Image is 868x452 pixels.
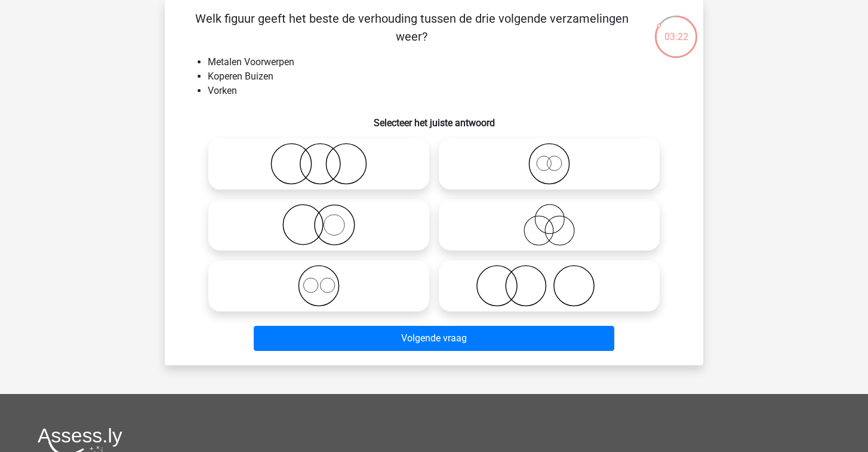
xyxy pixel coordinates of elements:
[184,108,684,129] h6: Selecteer het juiste antwoord
[208,69,684,84] li: Koperen Buizen
[208,84,684,98] li: Vorken
[184,10,639,45] p: Welk figuur geeft het beste de verhouding tussen de drie volgende verzamelingen weer?
[208,55,684,69] li: Metalen Voorwerpen
[254,326,615,351] button: Volgende vraag
[654,14,698,44] div: 03:22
